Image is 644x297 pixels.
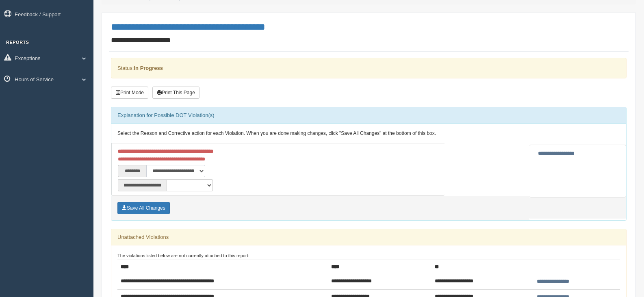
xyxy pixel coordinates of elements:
button: Save [117,202,170,214]
div: Explanation for Possible DOT Violation(s) [111,107,626,124]
div: Select the Reason and Corrective action for each Violation. When you are done making changes, cli... [111,124,626,143]
button: Print Mode [111,87,148,99]
div: Status: [111,58,627,78]
strong: In Progress [134,65,163,71]
button: Print This Page [152,87,199,99]
small: The violations listed below are not currently attached to this report: [117,253,249,258]
div: Unattached Violations [111,229,626,245]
